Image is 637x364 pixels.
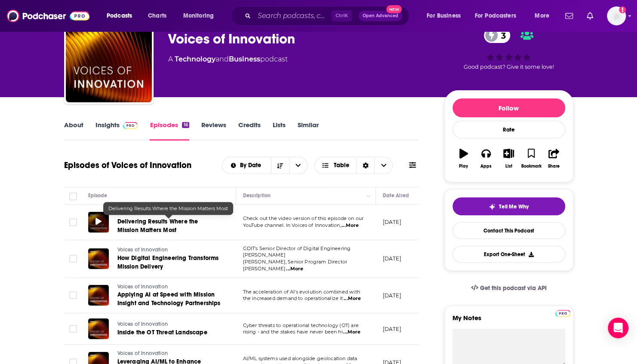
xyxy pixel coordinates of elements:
[444,22,573,76] div: 3Good podcast? Give it some love!
[298,121,319,141] a: Similar
[243,295,343,301] span: the increased demand to operationalize it
[386,5,402,13] span: New
[243,222,341,228] span: YouTube channel. In Voices of Innovation,
[452,143,475,174] button: Play
[117,350,168,356] span: Voices of Innovation
[383,255,401,262] p: [DATE]
[142,9,172,23] a: Charts
[215,55,229,63] span: and
[254,9,332,23] input: Search podcasts, credits, & more...
[475,143,497,174] button: Apps
[619,6,626,13] svg: Add a profile image
[289,157,307,174] button: open menu
[452,222,565,239] a: Contact This Podcast
[314,157,393,174] button: Choose View
[117,254,219,270] span: How Digital Engineering Transforms Mission Delivery
[334,162,349,168] span: Table
[148,10,166,22] span: Charts
[464,278,554,299] a: Get this podcast via API
[535,10,549,22] span: More
[243,289,360,295] span: The acceleration of AI's evolution combined with
[342,222,359,229] span: ...More
[562,9,576,23] a: Show notifications dropdown
[117,254,221,271] a: How Digital Engineering Transforms Mission Delivery
[505,164,512,169] div: List
[332,10,352,21] span: Ctrl K
[7,8,89,24] img: Podchaser - Follow, Share and Rate Podcasts
[607,6,626,25] img: User Profile
[222,157,308,174] h2: Choose List sort
[101,9,143,23] button: open menu
[117,291,221,307] span: Applying AI at Speed with Mission Insight and Technology Partnerships
[168,54,288,64] div: A podcast
[452,246,565,263] button: Export One-Sheet
[240,162,264,168] span: By Date
[239,6,418,26] div: Search podcasts, credits, & more...
[117,329,207,336] span: Inside the OT Threat Landscape
[356,157,374,174] div: Sort Direction
[117,284,168,290] span: Voices of Innovation
[243,215,364,221] span: Check out the video version of this episode on our
[480,284,546,292] span: Get this podcast via API
[177,9,225,23] button: open menu
[383,190,409,201] div: Date Aired
[499,203,529,210] span: Tell Me Why
[117,321,168,327] span: Voices of Innovation
[383,218,401,226] p: [DATE]
[520,143,542,174] button: Bookmark
[66,16,152,102] img: Voices of Innovation
[117,321,220,328] a: Voices of Innovation
[607,6,626,25] button: Show profile menu
[271,157,289,174] button: Sort Direction
[427,10,461,22] span: For Business
[243,355,357,361] span: AI/ML systems used alongside geolocation data
[243,329,343,335] span: rising - and the stakes have never been hi
[222,162,271,168] button: open menu
[243,322,359,328] span: Cyber threats to operational technology (OT) are
[464,64,554,70] span: Good podcast? Give it some love!
[108,205,228,211] span: Delivering Results Where the Mission Matters Most
[69,218,77,226] span: Toggle select row
[69,291,77,299] span: Toggle select row
[484,28,510,43] a: 3
[489,203,495,210] img: tell me why sparkle
[452,98,565,117] button: Follow
[286,266,303,272] span: ...More
[117,350,221,358] a: Voices of Innovation
[117,246,221,254] a: Voices of Innovation
[243,259,348,272] span: [PERSON_NAME], Senior Program Director [PERSON_NAME]
[344,295,361,302] span: ...More
[555,309,570,317] a: Pro website
[117,210,168,216] span: Voices of Innovation
[88,190,108,201] div: Episode
[69,255,77,263] span: Toggle select row
[452,197,565,215] button: tell me why sparkleTell Me Why
[183,10,214,22] span: Monitoring
[452,121,565,138] div: Rate
[469,9,529,23] button: open menu
[343,329,360,336] span: ...More
[421,9,471,23] button: open menu
[607,6,626,25] span: Logged in as WE_Broadcast
[542,143,565,174] button: Share
[529,9,560,23] button: open menu
[95,121,138,141] a: InsightsPodchaser Pro
[583,9,597,23] a: Show notifications dropdown
[359,11,402,21] button: Open AdvancedNew
[243,245,351,258] span: GDIT’s Senior Director of Digital Engineering [PERSON_NAME]
[117,217,221,235] a: Delivering Results Where the Mission Matters Most
[383,325,401,333] p: [DATE]
[521,164,541,169] div: Bookmark
[117,291,221,308] a: Applying AI at Speed with Mission Insight and Technology Partnerships
[117,328,220,337] a: Inside the OT Threat Landscape
[273,121,286,141] a: Lists
[548,164,560,169] div: Share
[150,121,189,141] a: Episodes16
[363,14,398,18] span: Open Advanced
[201,121,226,141] a: Reviews
[497,143,520,174] button: List
[175,55,215,63] a: Technology
[107,10,132,22] span: Podcasts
